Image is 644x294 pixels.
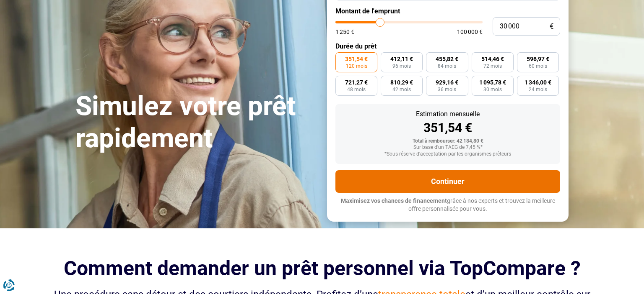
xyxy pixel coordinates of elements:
[75,90,317,155] h1: Simulez votre prêt rapidement
[525,79,551,85] span: 1 346,00 €
[342,122,553,134] div: 351,54 €
[481,56,504,62] span: 514,46 €
[342,111,553,118] div: Estimation mensuelle
[436,79,458,85] span: 929,16 €
[335,170,560,193] button: Continuer
[483,87,502,92] span: 30 mois
[342,151,553,157] div: *Sous réserve d'acceptation par les organismes prêteurs
[390,56,413,62] span: 412,11 €
[479,79,506,85] span: 1 095,78 €
[347,87,366,92] span: 48 mois
[342,145,553,151] div: Sur base d'un TAEG de 7,45 %*
[392,87,411,92] span: 42 mois
[335,197,560,213] p: grâce à nos experts et trouvez la meilleure offre personnalisée pour vous.
[392,64,411,69] span: 96 mois
[50,257,594,280] h2: Comment demander un prêt personnel via TopCompare ?
[345,56,368,62] span: 351,54 €
[341,197,447,204] span: Maximisez vos chances de financement
[335,42,560,50] label: Durée du prêt
[436,56,458,62] span: 455,82 €
[457,29,483,35] span: 100 000 €
[529,64,547,69] span: 60 mois
[335,7,560,15] label: Montant de l'emprunt
[346,64,367,69] span: 120 mois
[550,23,553,30] span: €
[342,138,553,144] div: Total à rembourser: 42 184,80 €
[438,87,456,92] span: 36 mois
[483,64,502,69] span: 72 mois
[438,64,456,69] span: 84 mois
[345,79,368,85] span: 721,27 €
[529,87,547,92] span: 24 mois
[527,56,549,62] span: 596,97 €
[335,29,354,35] span: 1 250 €
[390,79,413,85] span: 810,29 €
